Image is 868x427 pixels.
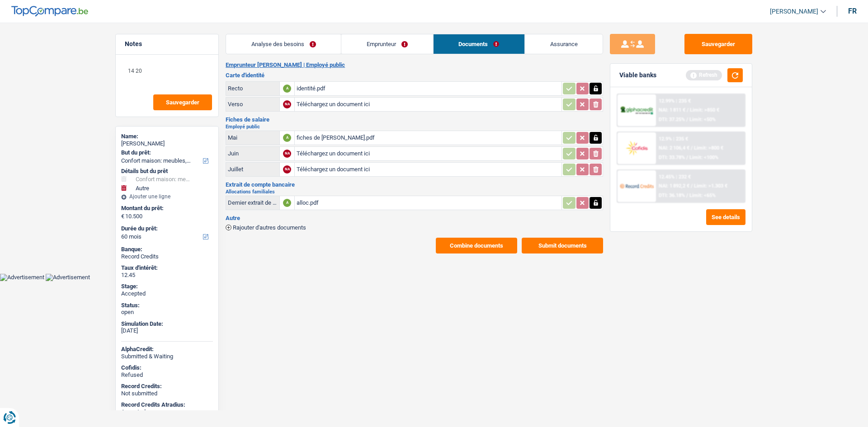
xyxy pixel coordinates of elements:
div: Cofidis: [121,364,213,371]
div: NA [283,150,291,158]
span: Sauvegarder [166,99,199,105]
img: TopCompare Logo [11,6,88,17]
h2: Employé public [226,124,603,129]
div: A [283,199,291,207]
h2: Emprunteur [PERSON_NAME] | Employé public [226,61,603,69]
img: Record Credits [620,178,653,194]
button: Combine documents [436,238,517,253]
a: [PERSON_NAME] [763,4,826,19]
div: [PERSON_NAME] [121,140,213,147]
span: / [691,183,693,189]
span: Rajouter d'autres documents [233,225,306,230]
div: Status: [121,302,213,309]
div: Viable banks [619,71,656,79]
a: Emprunteur [341,34,433,54]
div: A [283,134,291,142]
span: DTI: 33.78% [659,155,685,160]
span: [PERSON_NAME] [770,8,818,15]
div: Record Credits Atradius: [121,401,213,408]
a: Documents [434,34,524,54]
div: Détails but du prêt [121,168,213,175]
div: AlphaCredit: [121,346,213,353]
div: alloc.pdf [297,196,560,210]
span: € [121,213,124,220]
div: Not submitted [121,390,213,397]
div: fiches de [PERSON_NAME].pdf [297,131,560,145]
div: identité.pdf [297,82,560,95]
div: Simulation Date: [121,320,213,328]
h3: Carte d'identité [226,72,603,78]
span: NAI: 1 892,2 € [659,183,689,189]
a: Analyse des besoins [226,34,341,54]
h3: Extrait de compte bancaire [226,182,603,188]
div: [DATE] [121,327,213,334]
div: Verso [228,101,278,108]
span: / [686,155,688,160]
label: Durée du prêt: [121,225,211,232]
span: Limit: <100% [689,155,718,160]
label: But du prêt: [121,149,211,156]
span: NAI: 2 106,4 € [659,145,689,151]
span: / [686,192,688,198]
button: Sauvegarder [684,34,752,54]
div: Refused [121,371,213,379]
div: Ajouter une ligne [121,193,213,200]
span: / [691,145,693,151]
div: NA [283,100,291,108]
div: Dernier extrait de compte pour vos allocations familiales [228,199,278,206]
div: Recto [228,85,278,92]
div: 12.45% | 232 € [659,174,691,180]
button: Rajouter d'autres documents [226,225,306,230]
img: AlphaCredit [620,105,653,116]
button: Sauvegarder [153,94,212,110]
h3: Fiches de salaire [226,117,603,122]
div: Mai [228,134,278,141]
div: A [283,84,291,93]
div: Banque: [121,246,213,253]
span: Limit: >800 € [694,145,723,151]
span: Limit: >1.303 € [694,183,727,189]
button: See details [706,209,745,225]
div: 12.9% | 235 € [659,136,688,142]
div: fr [848,7,857,15]
span: / [686,117,688,122]
div: Taux d'intérêt: [121,264,213,272]
span: DTI: 36.18% [659,192,685,198]
div: Record Credits [121,253,213,260]
span: DTI: 37.25% [659,117,685,122]
span: Limit: >850 € [690,107,719,113]
img: Advertisement [46,274,90,281]
div: Submitted & Waiting [121,353,213,360]
div: Record Credits: [121,383,213,390]
span: / [687,107,689,113]
div: NA [283,165,291,174]
img: Cofidis [620,140,653,156]
span: NAI: 1 811 € [659,107,685,113]
button: Submit documents [522,238,603,253]
div: Refresh [686,70,722,80]
span: Limit: <50% [689,117,716,122]
a: Assurance [525,34,603,54]
div: Juin [228,150,278,157]
div: Accepted [121,290,213,297]
h5: Notes [125,40,209,48]
div: Name: [121,133,213,140]
div: Stage: [121,283,213,290]
h2: Allocations familiales [226,189,603,194]
div: 12.45 [121,272,213,279]
div: 12.99% | 235 € [659,98,691,104]
div: Juillet [228,166,278,173]
span: Limit: <65% [689,192,716,198]
div: Accepted [121,408,213,416]
div: open [121,309,213,316]
label: Montant du prêt: [121,205,211,212]
h3: Autre [226,215,603,221]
